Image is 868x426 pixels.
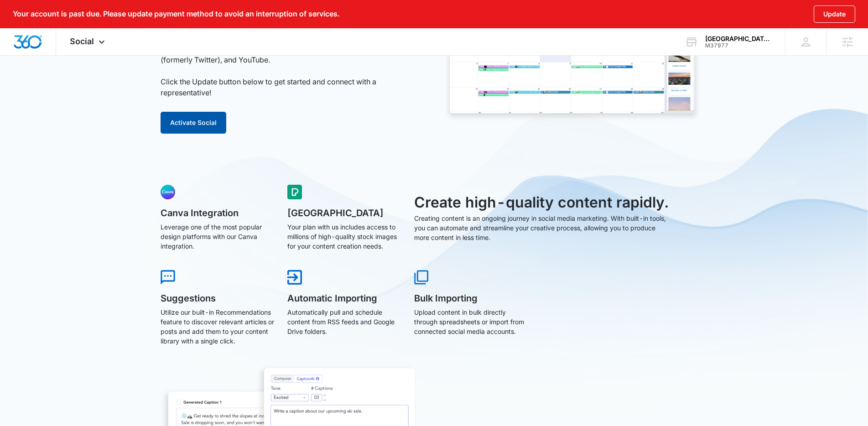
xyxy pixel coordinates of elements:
h5: Suggestions [161,294,275,303]
h5: Bulk Importing [414,294,528,303]
div: account name [705,35,772,42]
span: Social [70,36,94,46]
p: Creating content is an ongoing journey in social media marketing. With built-in tools, you can au... [414,213,670,242]
p: Upload content in bulk directly through spreadsheets or import from connected social media accounts. [414,307,528,336]
p: Upgrade to our Full Platform plan to take full control of your social media strategy! Unlock unli... [161,32,424,98]
h3: Create high-quality content rapidly. [414,192,670,213]
p: Automatically pull and schedule content from RSS feeds and Google Drive folders. [287,307,401,336]
h5: [GEOGRAPHIC_DATA] [287,208,401,218]
p: Utilize our built-in Recommendations feature to discover relevant articles or posts and add them ... [161,307,275,346]
button: Activate Social [161,112,226,134]
button: Update [814,5,855,23]
div: Social [56,28,121,55]
p: Your account is past due. Please update payment method to avoid an interruption of services. [13,10,339,18]
p: Leverage one of the most popular design platforms with our Canva integration. [161,222,275,251]
div: account id [705,42,772,49]
h5: Automatic Importing [287,294,401,303]
h5: Canva Integration [161,208,275,218]
p: Your plan with us includes access to millions of high-quality stock images for your content creat... [287,222,401,251]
